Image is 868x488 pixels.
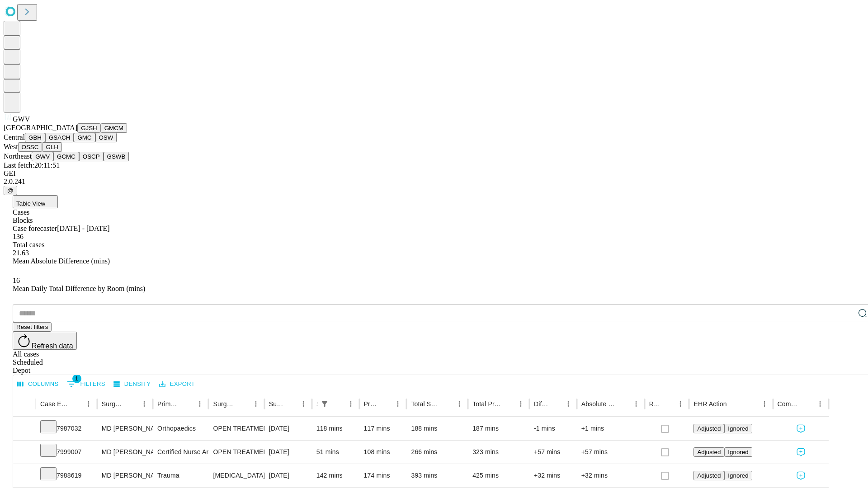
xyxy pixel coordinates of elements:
[728,449,748,455] span: Ignored
[4,152,32,160] span: Northeast
[13,249,29,257] span: 21.63
[472,400,501,408] div: Total Predicted Duration
[581,400,616,408] div: Absolute Difference
[697,472,721,479] span: Adjusted
[758,398,771,410] button: Menu
[18,445,31,460] button: Expand
[77,123,101,133] button: GJSH
[364,441,402,464] div: 108 mins
[193,398,206,410] button: Menu
[65,377,108,391] button: Show filters
[364,400,378,408] div: Predicted In Room Duration
[4,143,18,150] span: West
[70,398,82,410] button: Sort
[411,441,463,464] div: 266 mins
[411,400,439,408] div: Total Scheduled Duration
[693,447,724,457] button: Adjusted
[581,441,640,464] div: +57 mins
[364,417,402,440] div: 117 mins
[364,464,402,487] div: 174 mins
[7,187,14,194] span: @
[18,468,31,484] button: Expand
[316,464,355,487] div: 142 mins
[40,417,93,440] div: 7987032
[45,133,74,142] button: GSACH
[53,152,79,161] button: GCMC
[16,324,48,330] span: Reset filters
[32,342,73,350] span: Refresh data
[728,398,741,410] button: Sort
[269,417,307,440] div: [DATE]
[4,133,25,141] span: Central
[472,464,525,487] div: 425 mins
[57,225,109,232] span: [DATE] - [DATE]
[630,398,642,410] button: Menu
[269,400,283,408] div: Surgery Date
[344,398,357,410] button: Menu
[74,133,95,142] button: GMC
[157,441,204,464] div: Certified Nurse Anesthetist
[697,449,721,455] span: Adjusted
[562,398,575,410] button: Menu
[411,464,463,487] div: 393 mins
[13,225,57,232] span: Case forecaster
[213,441,259,464] div: OPEN TREATMENT POSTERIOR [MEDICAL_DATA]
[411,417,463,440] div: 188 mins
[157,464,204,487] div: Trauma
[82,398,95,410] button: Menu
[40,400,69,408] div: Case Epic Id
[549,398,562,410] button: Sort
[724,447,752,457] button: Ignored
[40,464,93,487] div: 7988619
[472,417,525,440] div: 187 mins
[661,398,674,410] button: Sort
[534,441,572,464] div: +57 mins
[101,123,127,133] button: GMCM
[13,285,145,292] span: Mean Daily Total Difference by Room (mins)
[502,398,514,410] button: Sort
[472,441,525,464] div: 323 mins
[316,417,355,440] div: 118 mins
[674,398,687,410] button: Menu
[697,425,721,432] span: Adjusted
[79,152,104,161] button: OSCP
[297,398,310,410] button: Menu
[40,441,93,464] div: 7999007
[13,115,30,123] span: GWV
[72,374,81,383] span: 1
[801,398,814,410] button: Sort
[13,195,58,208] button: Table View
[13,241,44,249] span: Total cases
[157,417,204,440] div: Orthopaedics
[102,400,124,408] div: Surgeon Name
[4,169,864,178] div: GEI
[693,471,724,480] button: Adjusted
[32,152,53,161] button: GWV
[617,398,630,410] button: Sort
[392,398,404,410] button: Menu
[102,441,148,464] div: MD [PERSON_NAME] [PERSON_NAME] Md
[13,233,24,240] span: 136
[581,417,640,440] div: +1 mins
[18,421,31,437] button: Expand
[13,322,52,332] button: Reset filters
[102,417,148,440] div: MD [PERSON_NAME] [PERSON_NAME] Md
[25,133,45,142] button: GBH
[724,471,752,480] button: Ignored
[534,464,572,487] div: +32 mins
[13,257,110,265] span: Mean Absolute Difference (mins)
[318,398,331,410] div: 1 active filter
[693,424,724,433] button: Adjusted
[316,400,317,408] div: Scheduled In Room Duration
[16,200,45,207] span: Table View
[125,398,138,410] button: Sort
[237,398,250,410] button: Sort
[814,398,826,410] button: Menu
[213,464,259,487] div: [MEDICAL_DATA]
[453,398,466,410] button: Menu
[102,464,148,487] div: MD [PERSON_NAME] Jr [PERSON_NAME] Md
[4,186,17,195] button: @
[728,425,748,432] span: Ignored
[440,398,453,410] button: Sort
[213,400,236,408] div: Surgery Name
